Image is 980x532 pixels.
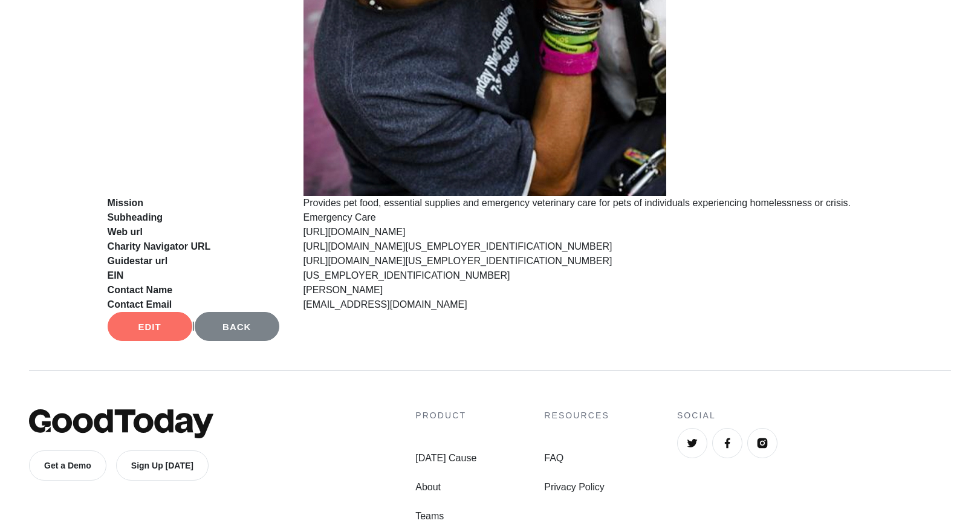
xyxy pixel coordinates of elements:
[294,254,882,268] dd: [URL][DOMAIN_NAME][US_EMPLOYER_IDENTIFICATION_NUMBER]
[99,268,294,283] dt: EIN
[294,225,882,239] dd: [URL][DOMAIN_NAME]
[99,239,294,254] dt: Charity Navigator URL
[99,196,294,210] dt: Mission
[294,283,882,297] dd: [PERSON_NAME]
[415,409,476,422] h4: Product
[677,409,951,422] h4: Social
[99,283,294,297] dt: Contact Name
[294,297,882,312] dd: [EMAIL_ADDRESS][DOMAIN_NAME]
[415,480,476,495] a: About
[686,437,698,449] img: Twitter
[108,312,192,341] a: Edit
[99,210,294,225] dt: Subheading
[29,409,213,438] img: GoodToday
[108,312,873,341] div: |
[721,437,733,449] img: Facebook
[294,210,882,225] dd: Emergency Care
[415,509,476,524] a: Teams
[116,450,209,481] a: Sign Up [DATE]
[544,480,609,495] a: Privacy Policy
[747,428,777,458] a: Instagram
[294,239,882,254] dd: [URL][DOMAIN_NAME][US_EMPLOYER_IDENTIFICATION_NUMBER]
[29,450,106,481] a: Get a Demo
[544,409,609,422] h4: Resources
[415,451,476,465] a: [DATE] Cause
[756,437,768,449] img: Instagram
[99,225,294,239] dt: Web url
[195,312,279,341] a: Back
[294,268,882,283] dd: [US_EMPLOYER_IDENTIFICATION_NUMBER]
[712,428,742,458] a: Facebook
[99,297,294,312] dt: Contact Email
[294,196,882,210] dd: Provides pet food, essential supplies and emergency veterinary care for pets of individuals exper...
[544,451,609,465] a: FAQ
[99,254,294,268] dt: Guidestar url
[677,428,707,458] a: Twitter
